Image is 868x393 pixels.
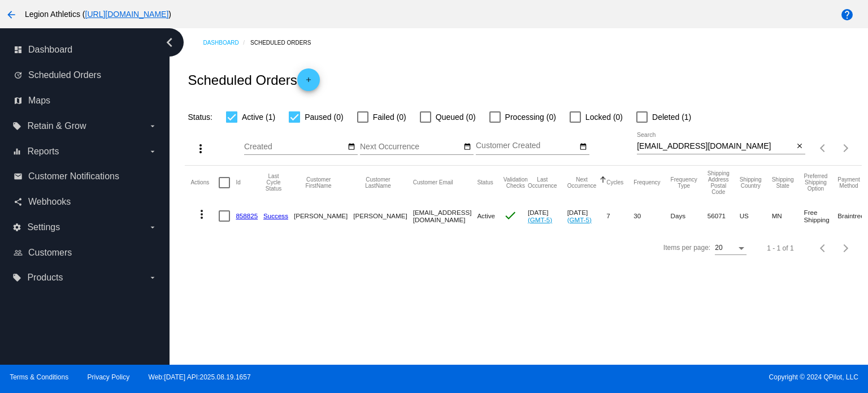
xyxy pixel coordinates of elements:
button: Change sorting for CustomerEmail [413,179,453,186]
button: Change sorting for Frequency [633,179,660,186]
i: email [14,172,23,181]
mat-cell: [DATE] [528,200,567,232]
button: Next page [835,237,857,260]
a: Web:[DATE] API:2025.08.19.1657 [149,373,251,381]
button: Change sorting for ShippingPostcode [708,170,730,195]
a: people_outline Customers [14,244,157,262]
i: local_offer [12,273,21,282]
a: email Customer Notifications [14,167,157,185]
a: (GMT-5) [528,216,552,223]
button: Change sorting for ShippingCountry [740,176,762,189]
mat-icon: add [302,76,315,89]
button: Change sorting for CustomerFirstName [294,176,343,189]
mat-header-cell: Validation Checks [504,166,528,200]
mat-cell: 56071 [708,200,740,232]
i: settings [12,223,21,232]
input: Customer Created [476,142,578,152]
span: Settings [27,222,60,232]
button: Change sorting for ShippingState [772,176,794,189]
span: Failed (0) [373,110,406,124]
span: Status: [188,113,212,122]
i: local_offer [12,122,21,131]
button: Change sorting for PaymentMethod.Type [837,176,860,189]
button: Change sorting for Cycles [606,179,623,186]
i: people_outline [14,248,23,257]
mat-cell: [PERSON_NAME] [294,200,353,232]
button: Change sorting for NextOccurrenceUtc [567,176,597,189]
i: arrow_drop_down [148,147,157,156]
button: Change sorting for LastOccurrenceUtc [528,176,557,189]
button: Previous page [812,137,835,159]
button: Next page [835,137,857,159]
input: Search [637,142,793,151]
mat-cell: 7 [606,200,633,232]
span: Copyright © 2024 QPilot, LLC [444,373,858,381]
a: Terms & Conditions [10,373,68,381]
button: Clear [793,141,805,153]
button: Previous page [812,237,835,260]
a: 858825 [236,212,258,219]
button: Change sorting for LastProcessingCycleId [263,173,284,192]
span: 20 [715,244,722,252]
a: Success [263,212,288,219]
h2: Scheduled Orders [188,68,319,91]
span: Dashboard [28,45,72,55]
mat-cell: Days [671,200,708,232]
mat-icon: close [796,142,804,151]
mat-cell: [DATE] [567,200,607,232]
mat-icon: date_range [579,142,587,152]
span: Deleted (1) [652,110,691,124]
span: Customer Notifications [28,171,119,182]
i: arrow_drop_down [148,122,157,131]
span: Processing (0) [505,110,556,124]
span: Paused (0) [305,110,343,124]
mat-cell: [PERSON_NAME] [353,200,413,232]
mat-cell: US [740,200,772,232]
button: Change sorting for Status [477,179,493,186]
mat-icon: help [840,8,854,21]
input: Next Occurrence [360,142,462,152]
span: Retain & Grow [27,121,86,131]
mat-icon: arrow_back [5,8,18,21]
span: Products [27,273,63,283]
mat-icon: date_range [463,142,471,152]
span: Customers [28,248,72,258]
span: Active (1) [242,110,275,124]
i: dashboard [14,45,23,54]
span: Maps [28,96,50,106]
span: Active [477,212,495,219]
span: Queued (0) [436,110,476,124]
a: dashboard Dashboard [14,41,157,59]
a: Scheduled Orders [250,34,321,51]
mat-cell: MN [772,200,804,232]
a: (GMT-5) [567,216,592,223]
a: Dashboard [203,34,250,51]
mat-cell: [EMAIL_ADDRESS][DOMAIN_NAME] [413,200,478,232]
mat-icon: date_range [348,142,355,152]
span: Reports [27,146,59,157]
i: chevron_left [160,33,179,51]
mat-icon: more_vert [195,208,209,221]
a: Privacy Policy [88,373,130,381]
mat-icon: check [504,209,517,222]
i: update [14,71,23,80]
mat-cell: Free Shipping [804,200,838,232]
input: Created [244,142,346,152]
a: share Webhooks [14,193,157,211]
i: map [14,96,23,105]
div: 1 - 1 of 1 [767,244,793,252]
mat-icon: more_vert [194,142,207,156]
mat-select: Items per page: [715,244,747,252]
div: Items per page: [663,244,710,252]
span: Scheduled Orders [28,70,101,80]
i: share [14,197,23,206]
i: equalizer [12,147,21,156]
button: Change sorting for Id [236,179,240,186]
button: Change sorting for CustomerLastName [353,176,402,189]
a: map Maps [14,92,157,110]
a: [URL][DOMAIN_NAME] [85,10,169,19]
button: Change sorting for PreferredShippingOption [804,173,828,192]
span: Locked (0) [585,110,623,124]
span: Webhooks [28,197,71,207]
a: update Scheduled Orders [14,66,157,84]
